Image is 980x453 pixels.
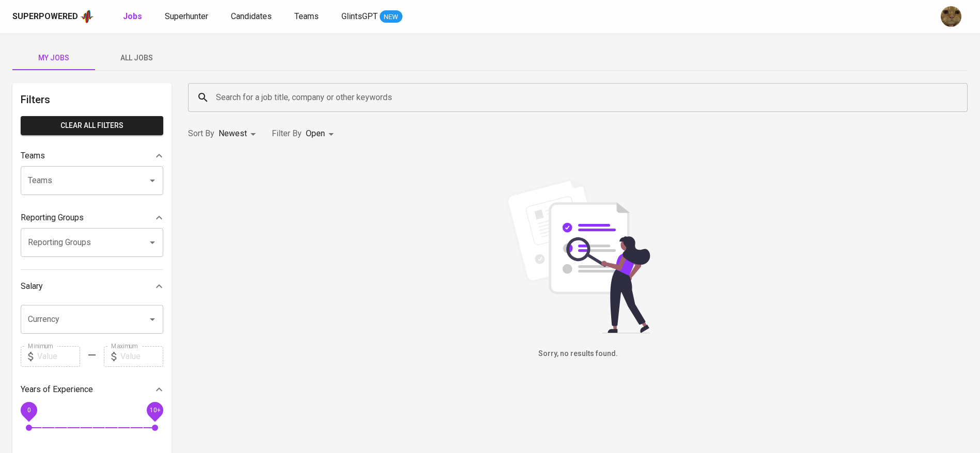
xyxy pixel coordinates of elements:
[21,276,163,297] div: Salary
[21,91,163,108] h6: Filters
[21,383,93,396] p: Years of Experience
[21,379,163,400] div: Years of Experience
[231,10,274,23] a: Candidates
[306,128,325,138] span: Open
[941,6,961,27] img: ec6c0910-f960-4a00-a8f8-c5744e41279e.jpg
[231,11,272,21] span: Candidates
[37,346,80,367] input: Value
[272,127,302,140] p: Filter By
[294,10,321,23] a: Teams
[21,212,84,224] p: Reporting Groups
[341,10,402,23] a: GlintsGPT NEW
[19,52,89,64] span: My Jobs
[149,406,160,413] span: 10+
[21,207,163,228] div: Reporting Groups
[188,127,214,140] p: Sort By
[101,52,172,64] span: All Jobs
[12,9,94,24] a: Superpoweredapp logo
[21,116,163,135] button: Clear All filters
[145,235,160,250] button: Open
[21,150,45,162] p: Teams
[341,11,378,21] span: GlintsGPT
[123,10,144,23] a: Jobs
[27,406,30,413] span: 0
[306,124,337,143] div: Open
[21,145,163,166] div: Teams
[294,11,319,21] span: Teams
[29,119,155,132] span: Clear All filters
[165,10,210,23] a: Superhunter
[165,11,208,21] span: Superhunter
[219,127,247,140] p: Newest
[12,11,78,23] div: Superpowered
[120,346,163,367] input: Value
[123,11,142,21] b: Jobs
[145,173,160,188] button: Open
[21,280,43,293] p: Salary
[188,348,968,360] h6: Sorry, no results found.
[380,12,402,22] span: NEW
[80,9,94,24] img: app logo
[501,179,656,333] img: file_searching.svg
[219,124,259,143] div: Newest
[145,312,160,327] button: Open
